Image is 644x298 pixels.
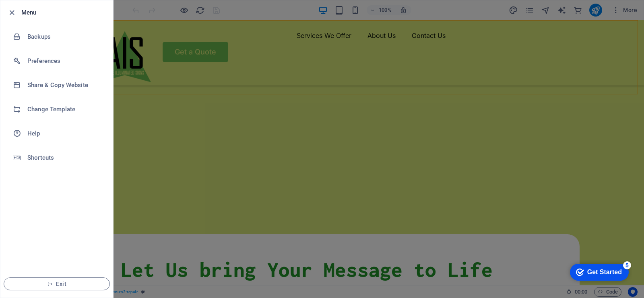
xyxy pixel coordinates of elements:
h6: Change Template [27,104,102,114]
h6: Backups [27,32,102,42]
div: Get Started 5 items remaining, 0% complete [6,4,65,21]
h6: Help [27,129,102,138]
h6: Menu [21,8,107,17]
a: Help [0,121,113,146]
div: Get Started [24,9,58,16]
h6: Share & Copy Website [27,80,102,90]
span: Exit [10,281,103,287]
div: 5 [60,2,68,10]
button: Exit [4,277,110,290]
h6: Shortcuts [27,153,102,163]
h6: Preferences [27,56,102,66]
